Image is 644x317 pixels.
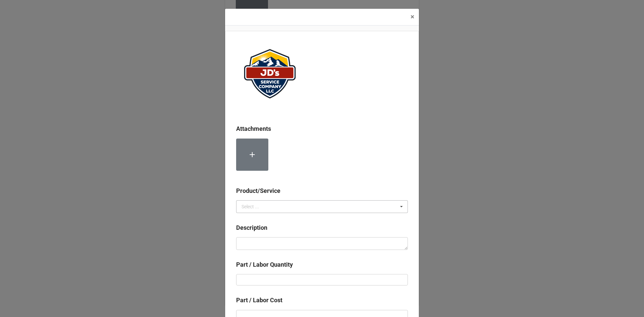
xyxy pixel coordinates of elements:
div: Select ... [241,204,259,209]
label: Description [236,223,267,232]
label: Part / Labor Quantity [236,260,293,269]
label: Part / Labor Cost [236,296,282,305]
span: × [411,13,414,21]
label: Product/Service [236,186,280,196]
img: ePqffAuANl%2FJDServiceCoLogo_website.png [236,42,303,106]
label: Attachments [236,124,271,134]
